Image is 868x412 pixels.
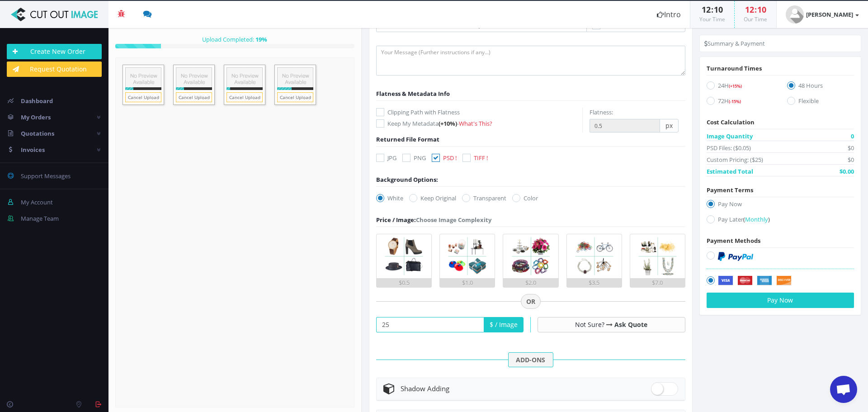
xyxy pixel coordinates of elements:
[704,39,765,48] li: Summary & Payment
[439,119,457,128] span: (+10%)
[445,234,489,278] img: 2.png
[254,35,267,43] strong: %
[21,129,54,137] span: Quotations
[707,215,854,227] label: Pay Later
[402,153,426,162] label: PNG
[409,194,456,203] label: Keep Original
[757,4,766,15] span: 10
[590,108,613,117] label: Flatness:
[660,119,679,133] span: px
[376,175,438,184] div: Background Options:
[440,278,495,287] div: $1.0
[376,135,439,143] span: Returned File Format
[707,132,753,141] span: Image Quantity
[745,4,754,15] span: 12
[707,96,774,109] label: 72H
[699,15,725,23] small: Your Time
[636,234,679,278] img: 5.png
[707,199,854,212] label: Pay Now
[630,278,685,287] div: $7.0
[707,143,751,152] span: PSD Files: ($0.05)
[787,81,854,93] label: 48 Hours
[21,113,51,121] span: My Orders
[707,186,753,194] span: Payment Terms
[376,317,484,332] input: Your Price
[474,154,488,162] span: TIFF !
[707,167,753,176] span: Estimated Total
[614,320,647,329] a: Ask Quote
[21,198,53,206] span: My Account
[376,194,403,203] label: White
[745,215,768,223] span: Monthly
[376,216,416,224] span: Price / Image:
[377,278,431,287] div: $0.5
[575,320,604,329] span: Not Sure?
[786,5,804,24] img: user_default.jpg
[376,215,491,224] div: Choose Image Complexity
[707,118,755,126] span: Cost Calculation
[7,8,102,21] img: Cut Out Image
[718,276,792,286] img: Securely by Stripe
[787,96,854,109] label: Flexible
[830,376,857,403] a: Chat öffnen
[754,4,757,15] span: :
[707,293,854,308] button: Pay Now
[707,155,763,164] span: Custom Pricing: ($25)
[7,62,102,77] a: Request Quotation
[443,154,457,162] span: PSD !
[707,81,774,93] label: 24H
[711,4,714,15] span: :
[376,153,396,162] label: JPG
[21,172,71,180] span: Support Messages
[512,194,538,203] label: Color
[226,92,263,102] a: Cancel Upload
[567,278,622,287] div: $3.5
[21,214,59,223] span: Manage Team
[572,234,616,278] img: 4.png
[21,146,45,154] span: Invoices
[508,352,553,368] span: ADD-ONS
[176,92,212,102] a: Cancel Upload
[509,234,553,278] img: 3.png
[7,44,102,59] a: Create New Order
[744,15,767,23] small: Our Time
[503,278,558,287] div: $2.0
[777,1,868,28] a: [PERSON_NAME]
[729,81,742,90] a: (+15%)
[714,4,723,15] span: 10
[848,143,854,152] span: $0
[484,317,524,332] span: $ / Image
[729,97,741,105] a: (-15%)
[125,92,161,102] a: Cancel Upload
[702,4,711,15] span: 12
[376,119,582,128] label: Keep My Metadata -
[376,108,582,117] label: Clipping Path with Flatness
[718,252,753,261] img: PayPal
[115,35,354,44] div: Upload Completed:
[521,294,541,309] span: OR
[382,234,426,278] img: 1.png
[255,35,262,43] span: 19
[459,119,492,128] a: What's This?
[743,215,770,223] a: (Monthly)
[707,237,760,245] span: Payment Methods
[462,194,506,203] label: Transparent
[707,64,762,72] span: Turnaround Times
[729,83,742,89] span: (+15%)
[851,132,854,141] span: 0
[277,92,313,102] a: Cancel Upload
[648,1,690,28] a: Intro
[376,90,450,98] span: Flatness & Metadata Info
[729,99,741,104] span: (-15%)
[840,167,854,176] span: $0.00
[806,10,853,19] strong: [PERSON_NAME]
[848,155,854,164] span: $0
[21,97,53,105] span: Dashboard
[401,384,449,393] span: Shadow Adding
